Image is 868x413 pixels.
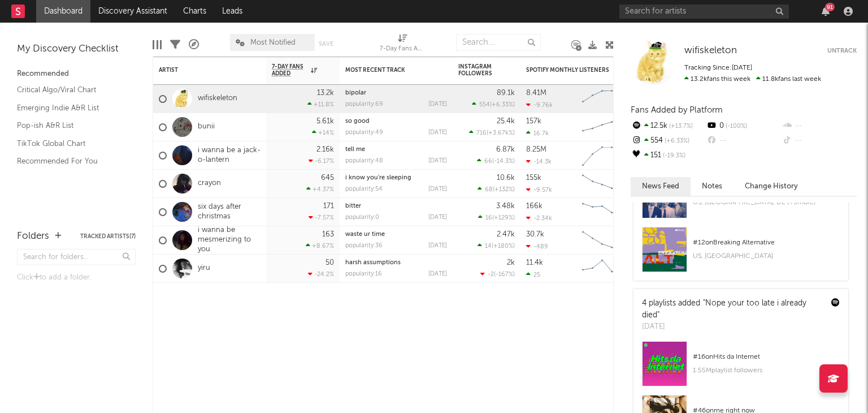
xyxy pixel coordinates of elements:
input: Search for artists [619,5,789,19]
button: News Feed [631,177,691,196]
svg: Chart title [577,226,628,255]
div: 8.41M [526,89,546,97]
div: -14.3k [526,158,552,165]
a: Recommended For You [17,155,124,167]
div: 30.7k [526,231,544,238]
a: yiru [198,264,210,273]
div: 157k [526,118,541,125]
div: 8.25M [526,146,546,153]
div: Artist [159,67,244,74]
a: six days after christmas [198,203,261,222]
span: wifiskeleton [684,46,737,55]
span: -14.3 % [494,158,513,165]
div: Edit Columns [153,28,162,61]
div: 7-Day Fans Added (7-Day Fans Added) [380,28,425,61]
svg: Chart title [577,170,628,198]
div: 3.48k [496,203,515,210]
div: 50 [325,259,334,266]
a: "Nope your too late i already died" [642,299,806,319]
svg: Chart title [577,198,628,226]
div: 5.61k [316,118,334,125]
a: wifiskeleton [198,94,237,104]
div: -7.57 % [309,214,334,221]
button: Notes [691,177,734,196]
a: Emerging Indie A&R List [17,102,124,114]
div: ( ) [478,242,515,249]
div: -2.34k [526,214,552,222]
div: 554 [631,134,706,148]
a: crayon [198,179,221,188]
div: -9.76k [526,101,553,109]
div: popularity: 69 [345,101,383,107]
span: +180 % [493,243,513,249]
div: 645 [321,174,334,182]
div: 1.55M playlist followers [693,364,840,377]
a: wifiskeleton [684,45,737,57]
div: [DATE] [428,214,447,221]
div: 155k [526,174,541,182]
div: so good [345,118,447,124]
div: [DATE] [428,130,447,136]
div: 151 [631,148,706,163]
svg: Chart title [577,85,628,113]
span: 7-Day Fans Added [272,63,308,77]
div: +4.37 % [306,186,334,193]
a: #16onHits da Internet1.55Mplaylist followers [633,341,848,395]
div: -- [782,119,857,134]
span: Fans Added by Platform [631,106,723,114]
div: [DATE] [428,101,447,107]
div: harsh assumptions [345,260,447,266]
div: [DATE] [428,158,447,164]
div: -6.17 % [309,157,334,165]
span: Tracking Since: [DATE] [684,64,752,71]
div: 13.2k [317,89,334,97]
a: bitter [345,203,361,209]
span: 11.8k fans last week [684,76,821,83]
div: 0 [706,119,781,134]
div: bipolar [345,90,447,96]
div: +8.67 % [306,242,334,249]
span: 716 [476,130,487,136]
button: Save [319,41,333,47]
input: Search... [456,34,541,51]
div: 7-Day Fans Added (7-Day Fans Added) [380,42,425,56]
div: Recommended [17,67,136,81]
button: Untrack [827,45,857,57]
div: Folders [17,230,49,243]
svg: Chart title [577,141,628,170]
button: Change History [734,177,809,196]
div: US, [GEOGRAPHIC_DATA] [693,249,840,263]
span: 16 [485,215,492,221]
div: popularity: 48 [345,158,383,164]
a: tell me [345,147,365,153]
div: waste ur time [345,231,447,238]
div: 171 [323,203,334,210]
a: i know you're sleeping [345,175,411,181]
div: popularity: 0 [345,214,379,221]
div: 11.4k [526,259,543,266]
div: 6.87k [496,146,515,153]
div: ( ) [478,214,515,221]
div: Instagram Followers [458,63,498,77]
span: +132 % [494,187,513,193]
div: Filters [170,28,180,61]
a: waste ur time [345,231,385,238]
div: # 16 on Hits da Internet [693,350,840,364]
span: 554 [479,102,490,108]
span: -2 [488,272,494,278]
div: -- [782,134,857,148]
span: -167 % [496,272,513,278]
div: 2k [507,259,515,266]
a: Pop-ish A&R List [17,119,124,132]
div: 25.4k [497,118,515,125]
svg: Chart title [577,113,628,141]
div: [DATE] [642,321,823,333]
a: bipolar [345,90,366,96]
span: 68 [485,187,493,193]
button: 91 [822,7,830,16]
div: tell me [345,147,447,153]
div: 16.7k [526,130,549,137]
button: Tracked Artists(7) [80,234,136,239]
div: ( ) [480,270,515,278]
span: -19.3 % [661,153,685,159]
